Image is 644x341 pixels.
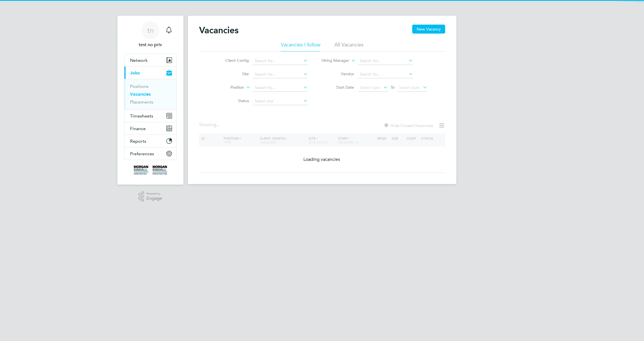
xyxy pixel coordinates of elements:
[124,79,176,109] div: Jobs
[147,191,162,196] span: Powered by
[360,85,380,90] span: Select date
[412,25,445,34] button: New Vacancy
[130,151,154,156] span: Preferences
[130,126,146,131] span: Finance
[134,166,167,175] img: morgansindall-logo-retina.png
[212,85,244,90] label: Position
[130,91,151,97] a: Vacancies
[281,41,320,51] li: Vacancies I follow
[130,138,146,144] span: Reports
[124,21,177,48] a: tntest no priv
[358,70,413,78] input: Search for...
[199,122,221,128] div: Showing
[124,122,176,135] button: Finance
[124,110,176,122] button: Timesheets
[124,41,177,48] span: test no priv
[217,98,249,103] label: Status
[253,97,308,105] input: Select one
[147,196,162,201] span: Engage
[117,16,183,185] nav: Main navigation
[130,113,153,119] span: Timesheets
[253,57,308,65] input: Search for...
[389,84,396,91] span: To
[124,67,176,79] button: Jobs
[130,58,148,63] span: Network
[124,166,177,175] a: Go to home page
[253,70,308,78] input: Search for...
[334,41,364,51] li: All Vacancies
[130,99,153,105] a: Placements
[130,84,148,89] a: Positions
[399,85,419,90] span: Select date
[358,57,413,65] input: Search for...
[130,70,140,76] span: Jobs
[124,135,176,147] button: Reports
[217,71,249,76] label: Site
[317,58,349,64] label: Hiring Manager
[124,54,176,66] button: Network
[216,122,220,128] span: ...
[138,191,162,202] a: Powered byEngage
[322,71,354,76] label: Vendor
[147,27,154,34] span: tn
[253,84,308,92] input: Search for...
[124,147,176,160] button: Preferences
[322,85,354,90] label: Start Date
[384,123,433,128] label: Hide Closed Vacancies
[217,58,249,63] label: Client Config
[199,25,239,36] h2: Vacancies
